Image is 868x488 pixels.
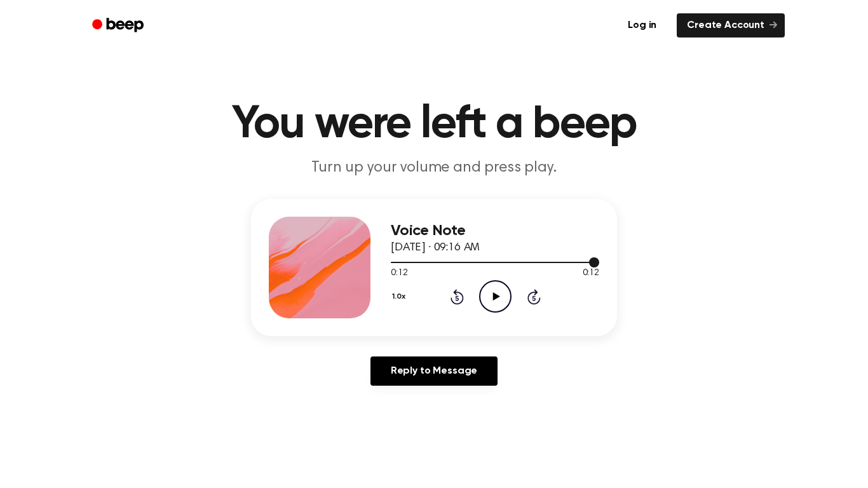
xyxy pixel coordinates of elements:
a: Log in [615,11,669,40]
h1: You were left a beep [109,102,759,147]
span: [DATE] · 09:16 AM [391,242,480,254]
a: Reply to Message [370,356,498,386]
a: Beep [83,13,155,38]
p: Turn up your volume and press play. [190,158,678,179]
h3: Voice Note [391,222,599,240]
span: 0:12 [583,267,599,280]
span: 0:12 [391,267,407,280]
a: Create Account [677,13,785,37]
button: 1.0x [391,286,410,308]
